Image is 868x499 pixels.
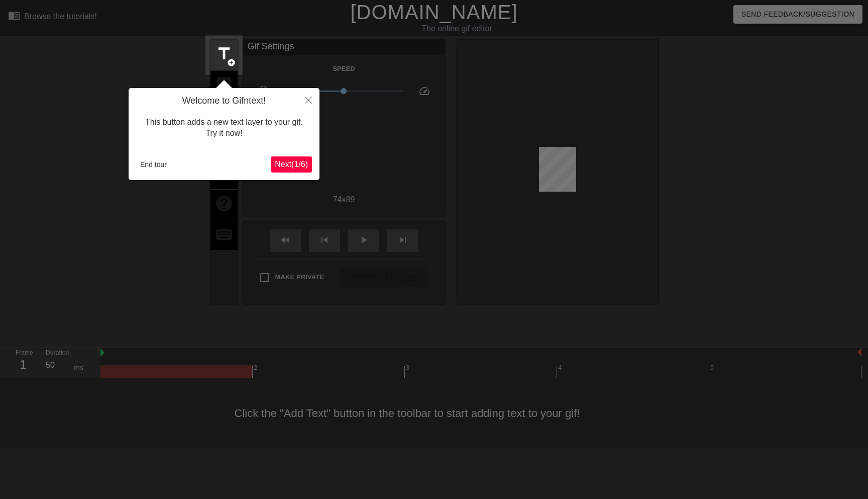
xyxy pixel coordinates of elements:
h4: Welcome to Gifntext! [136,96,312,107]
span: Next ( 1 / 6 ) [275,160,308,169]
div: This button adds a new text layer to your gif. Try it now! [136,107,312,149]
button: Next [271,156,312,173]
button: Close [297,88,319,111]
button: End tour [136,157,171,172]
